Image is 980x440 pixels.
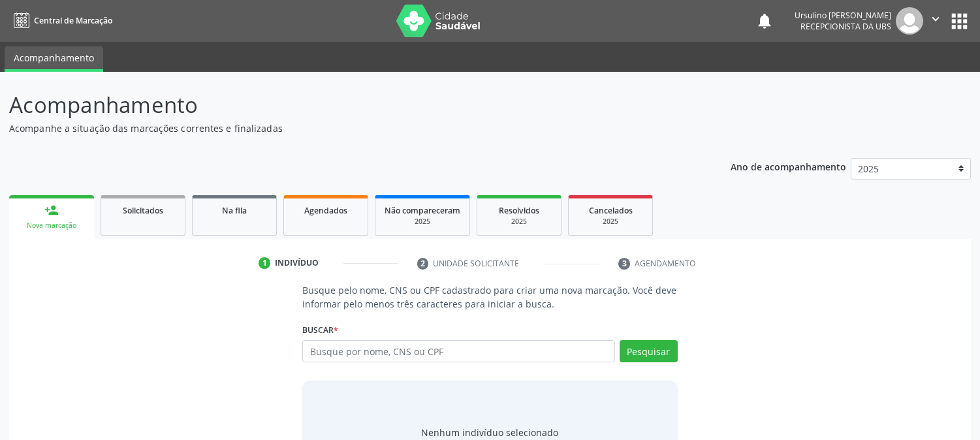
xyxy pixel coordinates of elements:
div: 1 [259,257,270,269]
span: Resolvidos [499,205,539,216]
button: apps [948,10,971,33]
span: Recepcionista da UBS [800,21,891,32]
span: Solicitados [123,205,163,216]
label: Buscar [302,320,338,340]
div: person_add [44,203,59,217]
span: Não compareceram [385,205,460,216]
span: Cancelados [589,205,633,216]
span: Agendados [304,205,347,216]
div: Nova marcação [18,221,85,230]
span: Na fila [222,205,247,216]
p: Ano de acompanhamento [731,158,846,174]
button: Pesquisar [620,340,678,362]
p: Acompanhamento [9,89,682,121]
div: 2025 [385,217,460,227]
span: Central de Marcação [34,15,112,26]
div: Ursulino [PERSON_NAME] [795,10,891,21]
img: img [896,7,923,35]
button:  [923,7,948,35]
button: notifications [755,12,774,30]
input: Busque por nome, CNS ou CPF [302,340,614,362]
p: Acompanhe a situação das marcações correntes e finalizadas [9,121,682,135]
div: Indivíduo [275,257,319,269]
a: Central de Marcação [9,10,112,31]
a: Acompanhamento [5,46,103,72]
div: 2025 [578,217,643,227]
p: Busque pelo nome, CNS ou CPF cadastrado para criar uma nova marcação. Você deve informar pelo men... [302,283,677,311]
div: Nenhum indivíduo selecionado [421,426,558,439]
i:  [928,12,943,26]
div: 2025 [486,217,552,227]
